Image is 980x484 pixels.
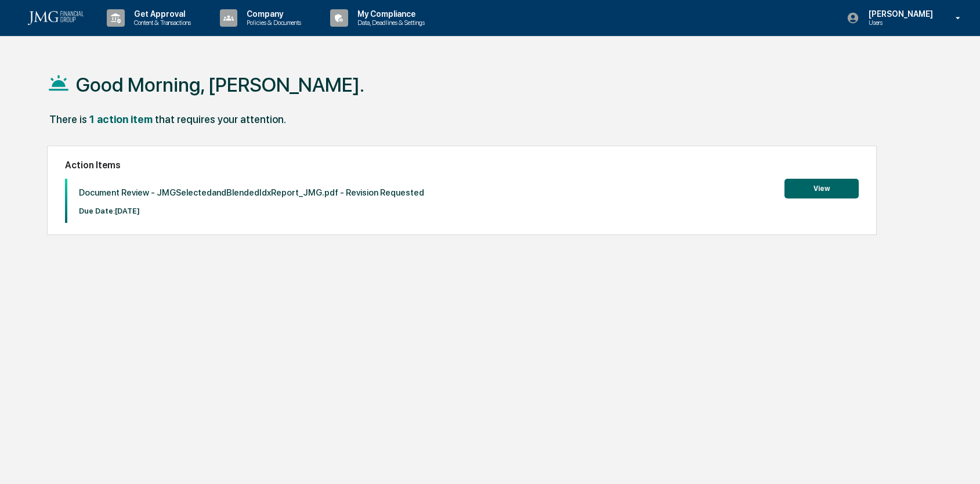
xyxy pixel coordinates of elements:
[89,113,153,125] div: 1 action item
[125,19,197,27] p: Content & Transactions
[784,179,859,198] button: View
[76,73,364,96] h1: Good Morning, [PERSON_NAME].
[237,9,307,19] p: Company
[237,19,307,27] p: Policies & Documents
[784,182,859,193] a: View
[859,9,939,19] p: [PERSON_NAME]
[155,113,286,125] div: that requires your attention.
[348,19,431,27] p: Data, Deadlines & Settings
[348,9,431,19] p: My Compliance
[28,11,84,25] img: logo
[65,160,859,171] h2: Action Items
[49,113,87,125] div: There is
[79,187,424,198] p: Document Review - JMGSelectedandBlendedIdxReport_JMG.pdf - Revision Requested
[79,207,424,215] p: Due Date: [DATE]
[859,19,939,27] p: Users
[125,9,197,19] p: Get Approval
